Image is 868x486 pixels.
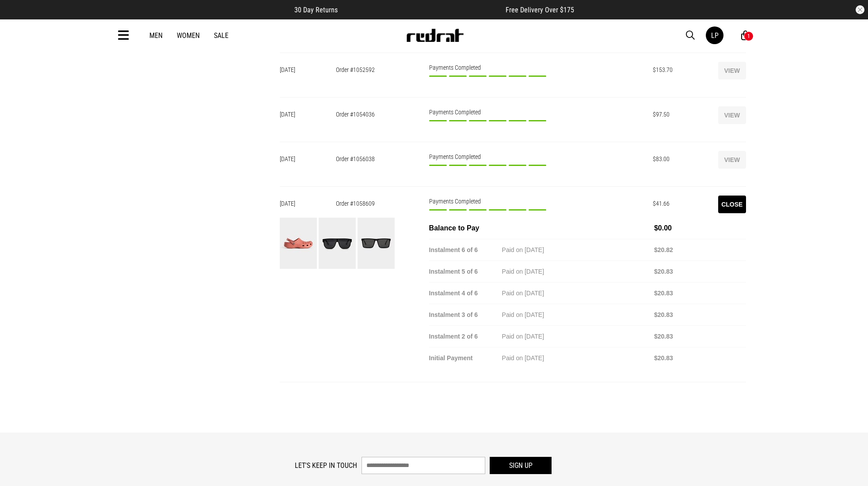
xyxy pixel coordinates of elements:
[718,62,746,79] button: View
[718,106,746,124] button: View
[502,309,654,320] div: Paid on [DATE]
[747,33,750,39] div: 1
[336,66,429,84] div: Order #1052592
[406,29,464,42] img: Redrat logo
[429,288,502,298] div: Instalment 4 of 6
[280,66,336,84] div: [DATE]
[149,31,163,40] a: Men
[653,155,718,173] div: $83.00
[429,309,502,320] div: Instalment 3 of 6
[280,155,336,173] div: [DATE]
[429,153,481,160] span: Payments Completed
[214,31,228,40] a: Sale
[336,111,429,128] div: Order #1054036
[654,353,708,363] div: $20.83
[177,31,200,40] a: Women
[502,288,654,298] div: Paid on [DATE]
[429,266,502,277] div: Instalment 5 of 6
[718,151,746,169] button: View
[502,245,654,255] div: Paid on [DATE]
[654,223,708,234] div: $0.00
[336,155,429,173] div: Order #1056038
[718,196,746,213] button: Close
[429,64,481,71] span: Payments Completed
[502,331,654,342] div: Paid on [DATE]
[336,200,429,218] div: Order #1058609
[502,353,654,363] div: Paid on [DATE]
[7,4,34,30] button: Open LiveChat chat widget
[355,5,488,14] iframe: Customer reviews powered by Trustpilot
[280,200,336,218] div: [DATE]
[654,245,708,255] div: $20.82
[429,245,502,255] div: Instalment 6 of 6
[653,66,718,84] div: $153.70
[429,223,502,234] div: Balance to Pay
[490,457,552,474] button: Sign up
[741,31,750,40] a: 1
[654,266,708,277] div: $20.83
[653,111,718,128] div: $97.50
[654,309,708,320] div: $20.83
[294,6,338,14] span: 30 Day Returns
[429,331,502,342] div: Instalment 2 of 6
[654,331,708,342] div: $20.83
[280,111,336,128] div: [DATE]
[506,6,574,14] span: Free Delivery Over $175
[429,198,481,205] span: Payments Completed
[295,461,357,470] label: Let's keep in touch
[429,353,502,363] div: Initial Payment
[429,109,481,116] span: Payments Completed
[654,288,708,298] div: $20.83
[653,200,718,218] div: $41.66
[502,266,654,277] div: Paid on [DATE]
[711,31,719,40] div: LP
